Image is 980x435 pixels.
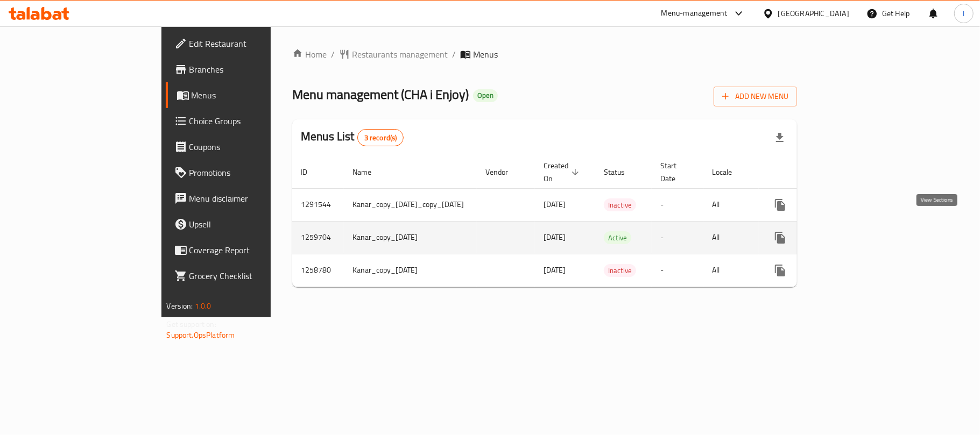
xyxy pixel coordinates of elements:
[344,188,477,221] td: Kanar_copy_[DATE]_copy_[DATE]
[166,82,325,108] a: Menus
[544,263,566,277] span: [DATE]
[652,188,703,221] td: -
[604,231,631,244] div: Active
[352,166,385,179] span: Name
[544,197,566,211] span: [DATE]
[703,221,759,254] td: All
[793,225,819,251] button: Change Status
[963,8,964,19] span: l
[604,199,636,211] span: Inactive
[759,156,879,189] th: Actions
[473,91,498,100] span: Open
[166,31,325,56] a: Edit Restaurant
[714,87,797,106] button: Add New Menu
[192,89,316,102] span: Menus
[189,115,316,127] span: Choice Groups
[166,186,325,211] a: Menu disclaimer
[652,254,703,287] td: -
[358,133,404,143] span: 3 record(s)
[544,159,582,185] span: Created On
[352,48,448,61] span: Restaurants management
[292,48,797,61] nav: breadcrumb
[452,48,456,61] li: /
[189,218,316,231] span: Upsell
[166,211,325,237] a: Upsell
[344,221,477,254] td: Kanar_copy_[DATE]
[189,63,316,76] span: Branches
[767,125,793,151] div: Export file
[189,166,316,179] span: Promotions
[473,48,498,61] span: Menus
[767,192,793,218] button: more
[660,159,690,185] span: Start Date
[604,166,639,179] span: Status
[661,7,728,20] div: Menu-management
[166,237,325,263] a: Coverage Report
[793,192,819,218] button: Change Status
[604,198,636,211] div: Inactive
[722,90,788,103] span: Add New Menu
[189,37,316,50] span: Edit Restaurant
[166,263,325,289] a: Grocery Checklist
[357,129,404,146] div: Total records count
[195,299,211,313] span: 1.0.0
[793,258,819,283] button: Change Status
[652,221,703,254] td: -
[485,166,522,179] span: Vendor
[189,244,316,256] span: Coverage Report
[166,56,325,82] a: Branches
[167,317,216,331] span: Get support on:
[331,48,335,61] li: /
[301,166,321,179] span: ID
[778,8,849,19] div: [GEOGRAPHIC_DATA]
[189,269,316,282] span: Grocery Checklist
[604,232,631,244] span: Active
[166,108,325,134] a: Choice Groups
[339,48,448,61] a: Restaurants management
[767,225,793,251] button: more
[703,188,759,221] td: All
[301,129,404,146] h2: Menus List
[292,82,469,106] span: Menu management ( CHA i Enjoy )
[712,166,746,179] span: Locale
[167,328,235,342] a: Support.OpsPlatform
[166,134,325,160] a: Coupons
[703,254,759,287] td: All
[544,230,566,244] span: [DATE]
[604,265,636,277] span: Inactive
[767,258,793,283] button: more
[189,192,316,205] span: Menu disclaimer
[344,254,477,287] td: Kanar_copy_[DATE]
[473,89,498,102] div: Open
[189,140,316,153] span: Coupons
[167,299,193,313] span: Version:
[166,160,325,186] a: Promotions
[292,156,879,287] table: enhanced table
